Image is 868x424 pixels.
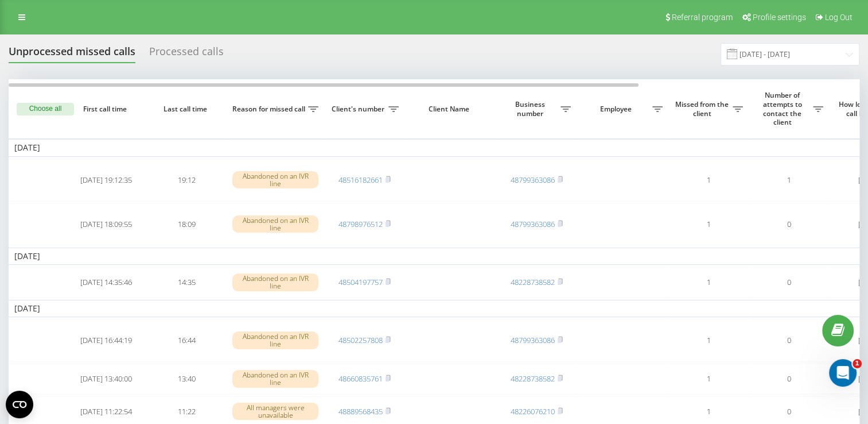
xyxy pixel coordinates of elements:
[146,364,227,394] td: 13:40
[232,332,318,349] div: Abandoned on an IVR line
[232,105,308,114] span: Reason for missed call
[232,370,318,387] div: Abandoned on an IVR line
[853,359,862,368] span: 1
[66,319,146,361] td: [DATE] 16:44:19
[511,335,555,345] a: 48799363086
[582,105,652,114] span: Employee
[825,13,853,22] span: Log Out
[338,277,383,287] a: 48504197757
[749,319,829,361] td: 0
[749,203,829,245] td: 0
[753,13,806,22] span: Profile settings
[668,267,749,298] td: 1
[829,359,857,387] iframe: Intercom live chat
[146,159,227,201] td: 19:12
[674,100,733,118] span: Missed from the client
[149,45,224,63] div: Processed calls
[668,159,749,201] td: 1
[146,203,227,245] td: 18:09
[66,159,146,201] td: [DATE] 19:12:35
[749,364,829,394] td: 0
[6,391,33,418] button: Open CMP widget
[338,219,383,229] a: 48798976512
[17,103,74,115] button: Choose all
[338,175,383,185] a: 48516182661
[338,373,383,384] a: 48660835761
[66,203,146,245] td: [DATE] 18:09:55
[672,13,733,22] span: Referral program
[511,373,555,384] a: 48228738582
[146,319,227,361] td: 16:44
[155,105,217,114] span: Last call time
[66,364,146,394] td: [DATE] 13:40:00
[338,406,383,417] a: 48889568435
[668,364,749,394] td: 1
[754,91,813,126] span: Number of attempts to contact the client
[232,273,318,291] div: Abandoned on an IVR line
[232,171,318,188] div: Abandoned on an IVR line
[511,219,555,229] a: 48799363086
[338,335,383,345] a: 48502257808
[668,319,749,361] td: 1
[330,105,388,114] span: Client's number
[414,105,486,114] span: Client Name
[511,406,555,417] a: 48226076210
[511,175,555,185] a: 48799363086
[9,45,135,63] div: Unprocessed missed calls
[75,105,137,114] span: First call time
[146,267,227,298] td: 14:35
[749,159,829,201] td: 1
[232,403,318,420] div: All managers were unavailable
[511,277,555,287] a: 48228738582
[749,267,829,298] td: 0
[66,267,146,298] td: [DATE] 14:35:46
[232,215,318,233] div: Abandoned on an IVR line
[502,100,560,118] span: Business number
[668,203,749,245] td: 1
